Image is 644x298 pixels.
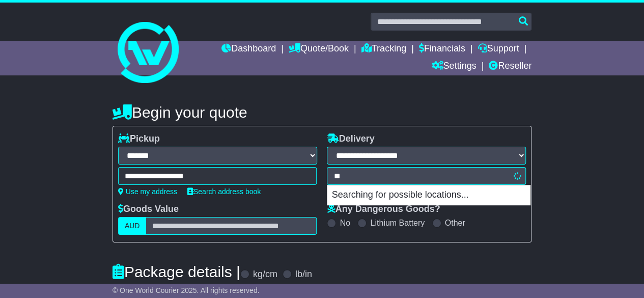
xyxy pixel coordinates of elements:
[327,204,440,215] label: Any Dangerous Goods?
[478,41,519,58] a: Support
[289,41,349,58] a: Quote/Book
[253,269,277,280] label: kg/cm
[118,133,160,145] label: Pickup
[431,58,476,75] a: Settings
[118,204,179,215] label: Goods Value
[327,167,526,185] typeahead: Please provide city
[113,104,531,121] h4: Begin your quote
[118,187,177,196] a: Use my address
[118,217,147,235] label: AUD
[340,218,350,228] label: No
[489,58,531,75] a: Reseller
[327,185,530,205] p: Searching for possible locations...
[113,263,240,280] h4: Package details |
[370,218,425,228] label: Lithium Battery
[187,187,261,196] a: Search address book
[221,41,276,58] a: Dashboard
[419,41,465,58] a: Financials
[361,41,406,58] a: Tracking
[113,286,260,294] span: © One World Courier 2025. All rights reserved.
[295,269,312,280] label: lb/in
[445,218,465,228] label: Other
[327,133,374,145] label: Delivery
